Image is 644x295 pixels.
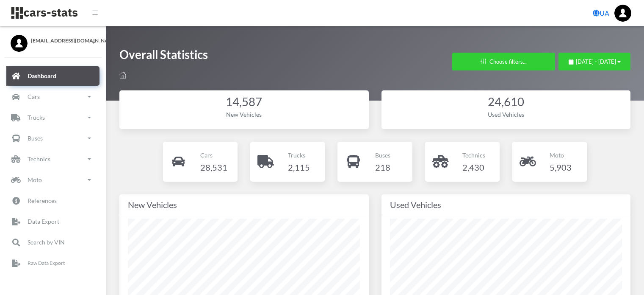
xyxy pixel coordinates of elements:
[28,70,56,81] p: Dashboard
[375,150,390,160] p: Buses
[200,150,227,160] p: Cars
[6,108,100,127] a: Trucks
[6,233,100,252] a: Search by VIN
[390,110,622,119] div: Used Vehicles
[119,47,208,67] h1: Overall Statistics
[614,5,631,22] img: ...
[6,170,100,190] a: Moto
[6,66,100,86] a: Dashboard
[6,212,100,231] a: Data Export
[200,160,227,174] h4: 28,531
[128,198,360,211] div: New Vehicles
[550,160,572,174] h4: 5,903
[6,253,100,273] a: Raw Data Export
[390,198,622,211] div: Used Vehicles
[6,87,100,107] a: Cars
[28,195,57,206] p: References
[28,133,43,143] p: Buses
[462,150,485,160] p: Technics
[576,58,616,65] span: [DATE] - [DATE]
[390,94,622,110] div: 24,610
[28,258,65,268] p: Raw Data Export
[452,53,555,70] button: Choose filters...
[28,112,45,123] p: Trucks
[550,150,572,160] p: Moto
[28,174,42,185] p: Moto
[288,150,310,160] p: Trucks
[6,129,100,148] a: Buses
[28,91,40,102] p: Cars
[589,5,613,22] a: UA
[288,160,310,174] h4: 2,115
[28,237,65,247] p: Search by VIN
[11,6,78,20] img: navbar brand
[6,149,100,169] a: Technics
[28,154,50,164] p: Technics
[128,94,360,110] div: 14,587
[31,37,95,45] span: [EMAIL_ADDRESS][DOMAIN_NAME]
[462,160,485,174] h4: 2,430
[558,53,630,70] button: [DATE] - [DATE]
[28,216,59,227] p: Data Export
[6,191,100,211] a: References
[375,160,390,174] h4: 218
[11,35,95,45] a: [EMAIL_ADDRESS][DOMAIN_NAME]
[128,110,360,119] div: New Vehicles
